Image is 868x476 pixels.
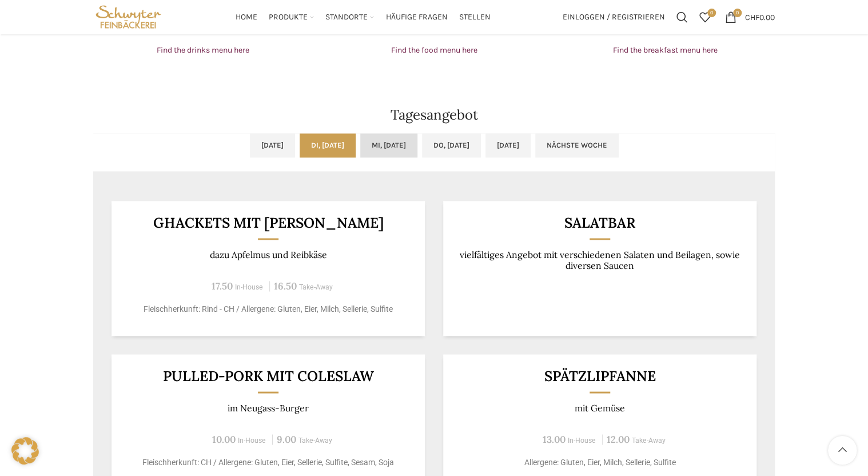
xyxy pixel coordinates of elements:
[298,436,332,444] span: Take-Away
[93,11,164,21] a: Site logo
[360,133,417,157] a: Mi, [DATE]
[93,108,775,122] h2: Tagesangebot
[126,402,411,413] p: im Neugass-Burger
[274,279,297,292] span: 16.50
[745,12,759,22] span: CHF
[325,6,374,29] a: Standorte
[238,436,266,444] span: In-House
[457,402,743,413] p: mit Gemüse
[568,436,596,444] span: In-House
[733,9,742,17] span: 0
[236,6,257,29] a: Home
[459,6,490,29] a: Stellen
[277,433,296,445] span: 9.00
[694,6,716,29] div: Meine Wunschliste
[126,303,411,315] p: Fleischherkunft: Rind - CH / Allergene: Gluten, Eier, Milch, Sellerie, Sulfite
[212,433,236,445] span: 10.00
[632,436,666,444] span: Take-Away
[535,133,619,157] a: Nächste Woche
[719,6,781,29] a: 0 CHF0.00
[745,12,775,22] bdi: 0.00
[607,433,630,445] span: 12.00
[299,283,333,291] span: Take-Away
[385,12,447,23] span: Häufige Fragen
[325,12,368,23] span: Standorte
[459,12,490,23] span: Stellen
[157,45,249,55] a: Find the drinks menu here
[457,215,743,229] h3: Salatbar
[391,45,477,55] a: Find the food menu here
[557,6,671,29] a: Einloggen / Registrieren
[126,249,411,260] p: dazu Apfelmus und Reibkäse
[169,6,557,29] div: Main navigation
[707,9,716,17] span: 0
[563,13,665,21] span: Einloggen / Registrieren
[126,456,411,468] p: Fleischherkunft: CH / Allergene: Gluten, Eier, Sellerie, Sulfite, Sesam, Soja
[457,249,743,271] p: vielfältiges Angebot mit verschiedenen Salaten und Beilagen, sowie diversen Saucen
[457,368,743,383] h3: Spätzlipfanne
[300,133,356,157] a: Di, [DATE]
[269,12,308,23] span: Produkte
[212,279,233,292] span: 17.50
[612,45,717,55] a: Find the breakfast menu here
[269,6,314,29] a: Produkte
[236,12,257,23] span: Home
[250,133,295,157] a: [DATE]
[385,6,447,29] a: Häufige Fragen
[694,6,716,29] a: 0
[422,133,481,157] a: Do, [DATE]
[457,456,743,468] p: Allergene: Gluten, Eier, Milch, Sellerie, Sulfite
[543,433,566,445] span: 13.00
[126,215,411,229] h3: Ghackets mit [PERSON_NAME]
[235,283,263,291] span: In-House
[671,6,694,29] a: Suchen
[485,133,531,157] a: [DATE]
[828,436,857,465] a: Scroll to top button
[126,368,411,383] h3: Pulled-Pork mit Coleslaw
